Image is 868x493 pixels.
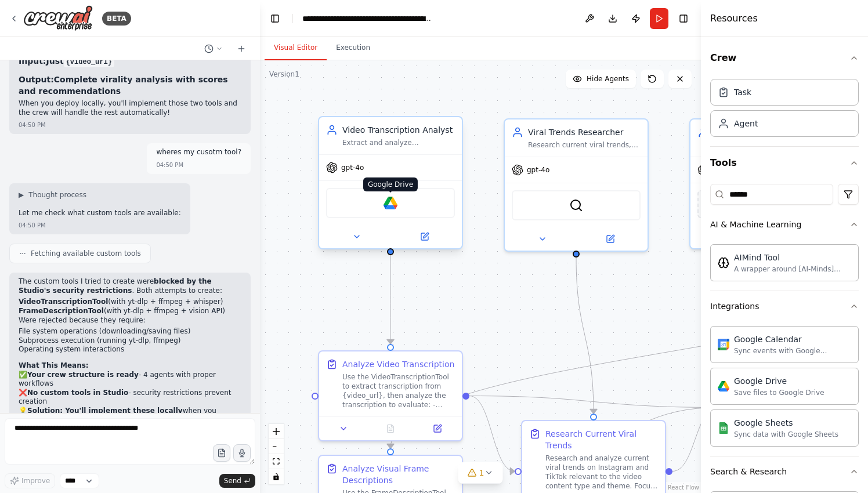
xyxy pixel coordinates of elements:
button: Click to speak your automation idea [233,444,251,462]
div: 04:50 PM [19,221,46,230]
button: Improve [5,473,55,488]
div: Analyze Video Transcription [342,358,454,370]
div: BETA [102,12,131,26]
p: wheres my cusotm tool? [156,148,241,157]
div: 04:50 PM [19,121,46,129]
button: toggle interactivity [269,469,284,484]
button: Send [219,474,255,488]
div: Agent [734,118,758,129]
span: Send [224,476,241,485]
button: Hide Agents [566,70,636,88]
strong: Solution: You'll implement these locally [27,407,183,415]
g: Edge from da8ba923-d3bd-4d03-aace-ff2cff6402c2 to 7cf431fc-7d2e-4bf6-9234-366351154cab [570,258,599,414]
div: Task [734,86,751,98]
button: Open in side panel [417,422,457,436]
div: AI & Machine Learning [710,240,859,291]
li: 💡 when you deploy [19,407,241,425]
div: Research Current Viral Trends [545,428,658,451]
button: zoom out [269,439,284,454]
li: Subprocess execution (running yt-dlp, ffmpeg) [19,336,241,346]
button: Hide right sidebar [675,10,692,27]
button: ▶Thought process [19,190,86,200]
button: Tools [710,147,859,179]
button: AI & Machine Learning [710,209,859,240]
span: gpt-4o [341,163,364,172]
div: Analyze Visual Frame Descriptions [342,463,455,486]
button: Start a new chat [232,42,251,56]
img: Logo [23,5,93,31]
button: Search & Research [710,456,859,487]
button: Integrations [710,291,859,321]
div: Viral Trends Researcher [528,126,641,138]
span: Improve [21,476,50,485]
div: Research current viral trends, hashtags, and successful content patterns on Instagram and TikTok.... [528,140,641,150]
span: Fetching available custom tools [31,249,141,258]
strong: Your crew structure is ready [27,371,139,379]
code: {video_url} [64,57,114,67]
button: Switch to previous chat [200,42,227,56]
h3: Just [19,55,241,67]
img: Google Drive [384,196,397,210]
g: Edge from d0f35ad5-b169-4e24-855e-c1b21ba66a8c to b9106d96-b594-420f-b75f-0c55bd48ab15 [469,390,718,414]
div: Save files to Google Drive [734,388,824,397]
h3: Complete virality analysis with scores and recommendations [19,74,241,97]
span: Hide Agents [587,74,629,84]
button: Open in side panel [577,232,643,246]
strong: No custom tools in Studio [27,389,128,397]
div: Search & Research [710,466,787,477]
button: 1 [458,462,503,484]
div: Version 1 [269,70,299,79]
strong: FrameDescriptionTool [19,307,104,315]
g: Edge from 7cf431fc-7d2e-4bf6-9234-366351154cab to b9106d96-b594-420f-b75f-0c55bd48ab15 [672,402,718,477]
div: A wrapper around [AI-Minds]([URL][DOMAIN_NAME]). Useful for when you need answers to questions fr... [734,264,851,274]
div: Research and analyze current viral trends on Instagram and TikTok relevant to the video content t... [545,454,658,491]
div: Crew [710,74,859,146]
strong: blocked by the Studio's security restrictions [19,277,212,295]
div: Integrations [710,321,859,456]
button: Upload files [213,444,230,462]
h4: Resources [710,12,758,26]
li: (with yt-dlp + ffmpeg + whisper) [19,298,241,307]
div: Video Transcription Analyst [342,124,455,136]
div: Use the VideoTranscriptionTool to extract transcription from {video_url}, then analyze the transc... [342,372,455,409]
div: Video Transcription AnalystExtract and analyze transcription from video using the VideoTranscript... [318,118,463,252]
button: Open in side panel [392,230,457,244]
span: gpt-4o [527,165,549,175]
button: Execution [327,36,379,60]
p: Let me check what custom tools are available: [19,209,181,218]
li: ❌ - security restrictions prevent creation [19,389,241,407]
div: Google Calendar [734,333,851,345]
li: ✅ - 4 agents with proper workflows [19,371,241,389]
span: 1 [479,467,484,478]
p: Were rejected because they require: [19,316,241,325]
button: No output available [366,422,415,436]
div: Extract and analyze transcription from video using the VideoTranscriptionTool, then evaluate cont... [342,138,455,147]
div: Google Sheets [734,417,838,429]
g: Edge from d0f35ad5-b169-4e24-855e-c1b21ba66a8c to 7cf431fc-7d2e-4bf6-9234-366351154cab [469,390,515,477]
img: Google Calendar [718,339,729,350]
button: zoom in [269,424,284,439]
p: When you deploy locally, you'll implement those two tools and the crew will handle the rest autom... [19,99,241,117]
strong: What This Means: [19,361,89,369]
nav: breadcrumb [302,13,433,24]
img: SerperDevTool [569,198,583,212]
div: Sync events with Google Calendar [734,346,851,356]
div: Google Drive [734,375,824,387]
li: Operating system interactions [19,345,241,354]
button: Hide left sidebar [267,10,283,27]
div: 04:50 PM [156,161,183,169]
strong: VideoTranscriptionTool [19,298,108,306]
li: File system operations (downloading/saving files) [19,327,241,336]
div: Viral Trends ResearcherResearch current viral trends, hashtags, and successful content patterns o... [504,118,649,252]
a: React Flow attribution [668,484,699,491]
div: AIMind Tool [734,252,851,263]
button: Crew [710,42,859,74]
p: The custom tools I tried to create were . Both attempts to create: [19,277,241,295]
div: Sync data with Google Sheets [734,430,838,439]
img: Google Drive [718,380,729,392]
strong: Output: [19,75,54,84]
div: AI & Machine Learning [710,219,801,230]
img: AIMindTool [718,257,729,269]
li: (with yt-dlp + ffmpeg + vision API) [19,307,241,316]
span: Thought process [28,190,86,200]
